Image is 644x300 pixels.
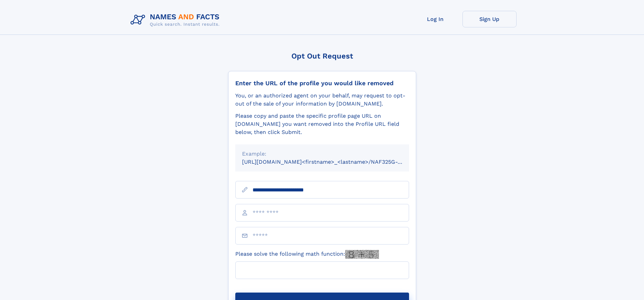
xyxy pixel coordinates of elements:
label: Please solve the following math function: [235,250,379,259]
img: Logo Names and Facts [128,11,225,29]
a: Sign Up [462,11,517,27]
div: Please copy and paste the specific profile page URL on [DOMAIN_NAME] you want removed into the Pr... [235,112,409,136]
div: You, or an authorized agent on your behalf, may request to opt-out of the sale of your informatio... [235,92,409,108]
div: Opt Out Request [228,52,416,60]
div: Enter the URL of the profile you would like removed [235,79,409,87]
div: Example: [242,150,402,158]
a: Log In [408,11,462,27]
small: [URL][DOMAIN_NAME]<firstname>_<lastname>/NAF325G-xxxxxxxx [242,159,422,165]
